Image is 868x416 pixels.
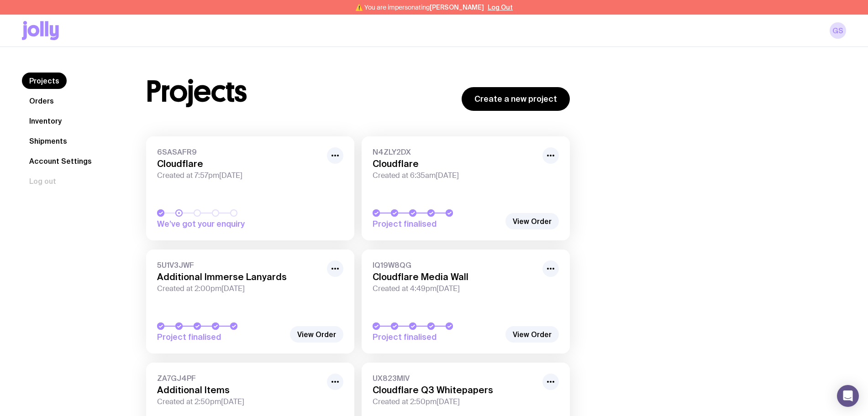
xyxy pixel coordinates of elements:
a: Account Settings [22,153,99,169]
div: Open Intercom Messenger [837,385,859,407]
span: Created at 7:57pm[DATE] [157,171,321,180]
a: Projects [22,73,67,89]
span: Project finalised [373,332,500,343]
a: GS [830,22,846,39]
h3: Cloudflare Media Wall [373,271,537,282]
h3: Cloudflare [373,158,537,169]
span: Created at 2:50pm[DATE] [373,397,537,406]
span: Project finalised [157,332,285,343]
a: View Order [290,326,343,343]
a: View Order [505,326,559,343]
a: N4ZLY2DXCloudflareCreated at 6:35am[DATE]Project finalised [362,136,570,240]
button: Log out [22,173,63,189]
span: ZA7GJ4PF [157,374,321,383]
a: IQ19W8QGCloudflare Media WallCreated at 4:49pm[DATE]Project finalised [362,250,570,354]
span: UX823MIV [373,374,537,383]
h1: Projects [146,77,247,106]
a: Create a new project [462,87,570,111]
span: 5U1V3JWF [157,260,321,270]
h3: Additional Immerse Lanyards [157,271,321,282]
a: 5U1V3JWFAdditional Immerse LanyardsCreated at 2:00pm[DATE]Project finalised [146,250,354,354]
span: Created at 4:49pm[DATE] [373,284,537,293]
span: Created at 2:50pm[DATE] [157,397,321,406]
h3: Cloudflare [157,158,321,169]
a: Inventory [22,113,69,129]
a: Shipments [22,133,74,149]
span: Created at 2:00pm[DATE] [157,284,321,293]
span: ⚠️ You are impersonating [355,4,484,11]
h3: Additional Items [157,385,321,395]
span: [PERSON_NAME] [430,4,484,11]
span: N4ZLY2DX [373,147,537,156]
span: IQ19W8QG [373,260,537,270]
span: 6SASAFR9 [157,147,321,156]
span: We’ve got your enquiry [157,218,285,229]
span: Project finalised [373,218,500,229]
a: Orders [22,93,61,109]
span: Created at 6:35am[DATE] [373,171,537,180]
a: 6SASAFR9CloudflareCreated at 7:57pm[DATE]We’ve got your enquiry [146,136,354,240]
a: View Order [505,213,559,229]
button: Log Out [488,4,513,11]
h3: Cloudflare Q3 Whitepapers [373,385,537,395]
